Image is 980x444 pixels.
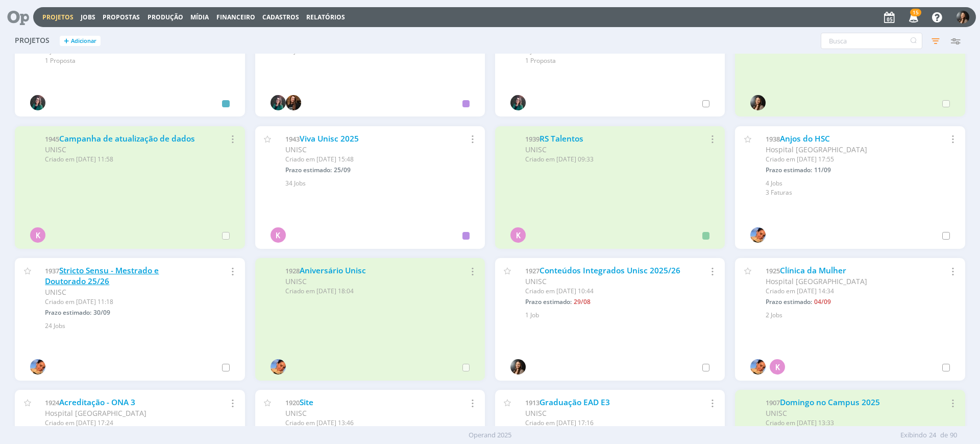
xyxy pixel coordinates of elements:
[766,266,780,275] span: 1925
[929,430,936,440] span: 24
[525,276,547,286] span: UNISC
[510,227,526,243] div: K
[187,13,212,21] button: Mídia
[766,398,780,407] span: 1907
[300,397,313,408] a: Site
[59,133,195,144] a: Campanha de atualização de dados
[910,9,921,16] span: 15
[271,227,286,243] div: K
[71,38,96,44] span: Adicionar
[45,155,202,164] div: Criado em [DATE] 11:58
[144,13,186,21] button: Produção
[821,33,922,49] input: Busca
[750,227,766,243] img: L
[45,297,202,307] div: Criado em [DATE] 11:18
[285,287,442,296] div: Criado em [DATE] 18:04
[334,166,351,174] span: 25/09
[45,145,66,154] span: UNISC
[510,359,526,375] img: B
[285,179,473,188] div: 34 Jobs
[60,36,101,46] button: +Adicionar
[285,155,442,164] div: Criado em [DATE] 15:48
[574,297,591,306] span: 29/08
[64,36,69,46] span: +
[900,430,927,440] span: Exibindo
[93,308,110,317] span: 30/09
[190,13,209,21] a: Mídia
[766,166,812,174] span: Prazo estimado:
[540,133,583,144] a: RS Talentos
[780,397,880,408] a: Domingo no Campus 2025
[285,266,300,275] span: 1928
[766,418,922,428] div: Criado em [DATE] 13:33
[814,166,831,174] span: 11/09
[303,13,348,21] button: Relatórios
[525,418,682,428] div: Criado em [DATE] 17:16
[750,95,766,110] img: B
[216,13,255,21] a: Financeiro
[766,134,780,144] span: 1938
[285,134,300,144] span: 1943
[766,188,953,197] div: 3 Faturas
[510,95,526,110] img: R
[766,145,867,154] span: Hospital [GEOGRAPHIC_DATA]
[814,297,831,306] span: 04/09
[262,13,299,21] span: Cadastros
[525,145,547,154] span: UNISC
[525,155,682,164] div: Criado em [DATE] 09:33
[45,398,59,407] span: 1924
[525,287,682,296] div: Criado em [DATE] 10:44
[902,8,923,27] button: 15
[286,95,301,110] img: T
[45,418,202,428] div: Criado em [DATE] 17:24
[59,397,135,408] a: Acreditação - ONA 3
[39,13,77,21] button: Projetos
[285,276,307,286] span: UNISC
[766,311,953,320] div: 2 Jobs
[940,430,948,440] span: de
[770,359,785,375] div: K
[780,133,830,144] a: Anjos do HSC
[45,308,91,317] span: Prazo estimado:
[42,13,73,21] a: Projetos
[45,266,59,275] span: 1937
[957,11,969,24] img: B
[750,359,766,375] img: L
[45,321,232,331] div: 24 Jobs
[271,95,286,110] img: R
[271,359,286,375] img: L
[306,13,345,21] a: Relatórios
[540,397,610,408] a: Graduação EAD E3
[78,13,99,21] button: Jobs
[285,398,300,407] span: 1920
[45,134,59,144] span: 1945
[525,134,540,144] span: 1939
[15,36,50,45] span: Projetos
[300,265,366,276] a: Aniversário Unisc
[525,398,540,407] span: 1913
[285,418,442,428] div: Criado em [DATE] 13:46
[285,145,307,154] span: UNISC
[525,408,547,418] span: UNISC
[766,155,922,164] div: Criado em [DATE] 17:55
[30,95,45,110] img: R
[766,276,867,286] span: Hospital [GEOGRAPHIC_DATA]
[950,430,957,440] span: 90
[100,13,143,21] button: Propostas
[259,13,302,21] button: Cadastros
[45,56,232,65] div: 1 Proposta
[525,311,713,320] div: 1 Job
[45,287,66,297] span: UNISC
[540,265,680,276] a: Conteúdos Integrados Unisc 2025/26
[300,133,359,144] a: Viva Unisc 2025
[45,408,146,418] span: Hospital [GEOGRAPHIC_DATA]
[525,266,540,275] span: 1927
[766,179,953,188] div: 4 Jobs
[103,13,140,21] span: Propostas
[30,359,45,375] img: L
[285,166,332,174] span: Prazo estimado:
[148,13,183,21] a: Produção
[285,408,307,418] span: UNISC
[213,13,258,21] button: Financeiro
[525,56,713,65] div: 1 Proposta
